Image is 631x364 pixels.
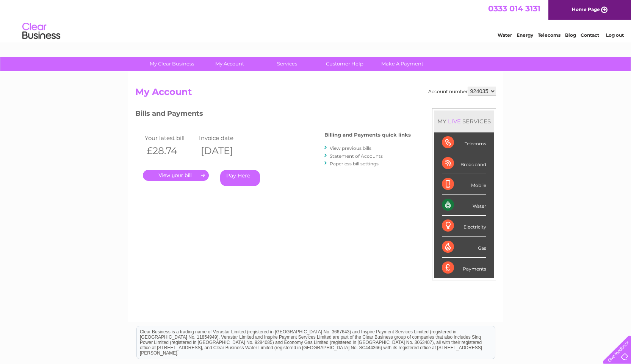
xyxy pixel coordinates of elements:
a: Make A Payment [371,57,434,71]
div: Water [442,195,486,216]
a: Paperless bill settings [330,161,379,166]
a: Water [498,32,512,38]
th: [DATE] [197,143,252,159]
div: LIVE [446,118,462,125]
td: Your latest bill [143,133,197,143]
div: Payments [442,258,486,278]
a: My Account [198,57,261,71]
a: Blog [565,32,576,38]
a: Customer Help [313,57,376,71]
a: My Clear Business [141,57,203,71]
a: 0333 014 3131 [488,4,540,13]
a: View previous bills [330,145,371,151]
img: logo.png [22,20,61,43]
a: Telecoms [538,32,561,38]
div: Electricity [442,216,486,236]
div: Gas [442,237,486,258]
a: Pay Here [220,170,260,186]
div: Clear Business is a trading name of Verastar Limited (registered in [GEOGRAPHIC_DATA] No. 3667643... [137,4,495,37]
a: Statement of Accounts [330,153,383,159]
th: £28.74 [143,143,197,159]
a: Log out [606,32,624,38]
div: Mobile [442,174,486,195]
div: Telecoms [442,132,486,153]
td: Invoice date [197,133,252,143]
a: . [143,170,209,181]
a: Energy [517,32,533,38]
h3: Bills and Payments [135,108,411,121]
a: Services [256,57,318,71]
h4: Billing and Payments quick links [324,132,411,138]
div: Broadband [442,153,486,174]
h2: My Account [135,87,496,101]
a: Contact [581,32,599,38]
div: Account number [428,87,496,96]
div: MY SERVICES [434,110,494,132]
